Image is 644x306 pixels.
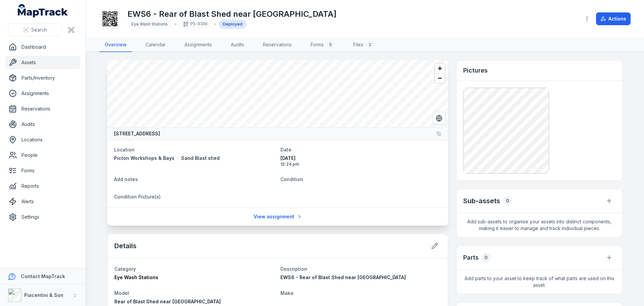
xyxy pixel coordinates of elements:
h3: Pictures [463,66,488,75]
a: Reservations [258,38,297,52]
span: Model [114,290,129,296]
a: Picton Workshops & BaysSand Blast shed [114,155,275,162]
span: 12:24 pm [280,162,441,167]
span: Location [114,147,135,152]
a: Alerts [5,195,80,208]
span: Search [31,27,47,33]
a: Assignments [179,38,217,52]
span: Add notes [114,176,138,182]
div: 0 [326,41,334,49]
a: Locations [5,133,80,146]
h2: Details [114,241,137,251]
button: Zoom in [435,63,445,73]
span: Eye Wash Stations [114,274,158,280]
span: Date [280,147,291,152]
span: [DATE] [280,155,441,162]
button: Actions [596,12,631,25]
a: Reports [5,179,80,193]
a: Audits [225,38,250,52]
a: Files2 [348,38,379,52]
a: Reservations [5,102,80,116]
span: Add sub-assets to organise your assets into distinct components, making it easier to manage and t... [457,213,622,237]
a: Dashboard [5,40,80,54]
span: Make [280,290,293,296]
div: Deployed [219,19,247,29]
a: Assets [5,56,80,69]
a: Audits [5,118,80,131]
a: Overview [99,38,132,52]
button: Search [8,24,62,36]
h3: Parts [463,253,479,262]
h2: Sub-assets [463,196,500,206]
span: Eye Wash Stations [131,21,168,27]
strong: [STREET_ADDRESS] [114,130,160,137]
span: EWS6 - Rear of Blast Shed near [GEOGRAPHIC_DATA] [280,274,406,280]
button: Switch to Satellite View [433,112,445,125]
span: Add parts to your asset to keep track of what parts are used on this asset. [457,270,622,294]
span: Category [114,266,136,272]
time: 08/05/2025, 12:24:09 pm [280,155,441,167]
a: People [5,148,80,162]
button: Zoom out [435,73,445,83]
a: View assignment [249,210,307,223]
div: 0 [503,196,512,206]
span: Condition Picture(s) [114,194,161,200]
a: MapTrack [18,4,68,17]
span: Picton Workshops & Bays [114,155,174,162]
div: 0 [481,253,491,262]
strong: Piacentini & Son [24,292,63,298]
a: Parts/Inventory [5,71,80,85]
div: PS-0380 [179,19,211,29]
span: Sand Blast shed [181,155,220,162]
span: Condition [280,176,303,182]
canvas: Map [107,60,448,127]
span: Rear of Blast Shed near [GEOGRAPHIC_DATA] [114,299,221,304]
div: 2 [366,41,374,49]
h1: EWS6 - Rear of Blast Shed near [GEOGRAPHIC_DATA] [127,9,336,19]
a: Forms [5,164,80,177]
a: Calendar [140,38,171,52]
a: Assignments [5,87,80,100]
a: Settings [5,210,80,224]
span: Description [280,266,307,272]
a: Forms0 [305,38,340,52]
strong: Contact MapTrack [21,273,65,279]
